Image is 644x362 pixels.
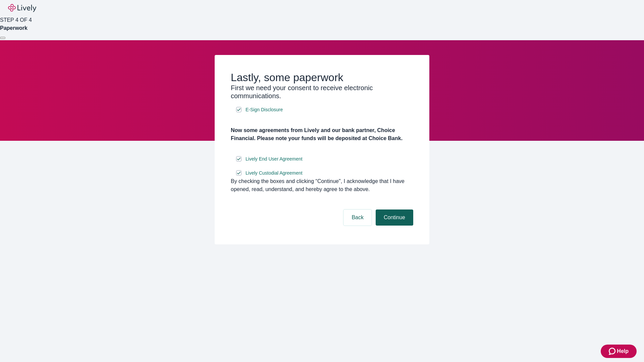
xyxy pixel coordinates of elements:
a: e-sign disclosure document [244,155,304,163]
span: E-Sign Disclosure [246,106,283,113]
button: Zendesk support iconHelp [601,345,637,358]
a: e-sign disclosure document [244,106,284,114]
span: Lively End User Agreement [246,156,303,163]
button: Continue [376,209,413,226]
h3: First we need your consent to receive electronic communications. [231,84,413,100]
span: Lively Custodial Agreement [246,170,303,177]
div: By checking the boxes and clicking “Continue", I acknowledge that I have opened, read, understand... [231,177,413,193]
h2: Lastly, some paperwork [231,71,413,84]
button: Back [343,209,372,226]
span: Help [617,347,629,355]
svg: Zendesk support icon [609,347,617,355]
img: Lively [8,4,36,12]
h4: Now some agreements from Lively and our bank partner, Choice Financial. Please note your funds wi... [231,126,413,142]
a: e-sign disclosure document [244,169,304,177]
